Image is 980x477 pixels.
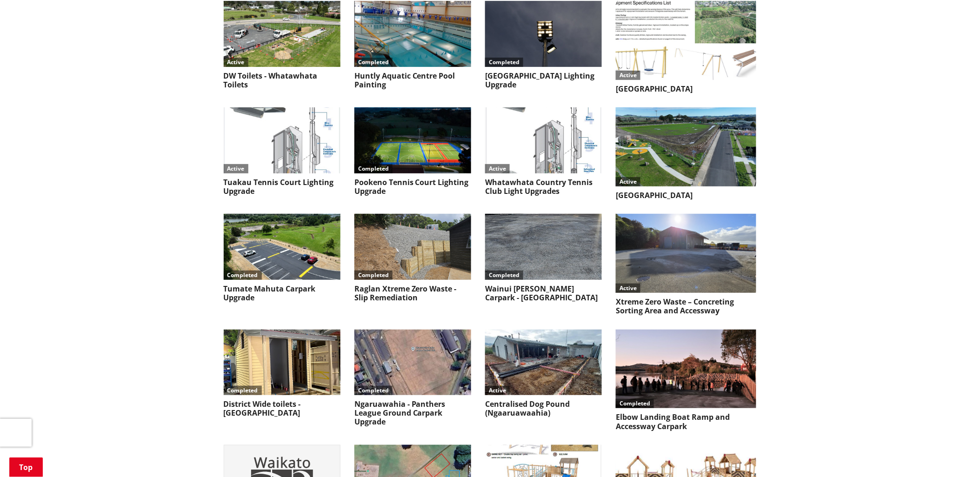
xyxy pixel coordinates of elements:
h3: Pookeno Tennis Court Lighting Upgrade [354,178,471,196]
a: ActiveDW Toilets - Whatawhata Toilets [224,1,340,89]
img: Tumate Mahuta Before After Jan 2025 2 [224,214,340,279]
a: ActiveXtreme Zero Waste – Concreting Sorting Area and Accessway [616,214,756,315]
h3: [GEOGRAPHIC_DATA] Lighting Upgrade [485,72,602,89]
div: Completed [224,386,262,395]
img: Pookeno Tennis Court Lighting May 2024 2 [354,107,471,173]
h3: DW Toilets - Whatawhata Toilets [224,72,340,89]
a: ActiveWhatawhata Country Tennis Club Light Upgrades [485,107,602,196]
a: Top [9,457,43,477]
img: PR-22173 Tuakau Tennis Court Lighting Upgrade [224,107,340,173]
iframe: Messenger Launcher [937,438,971,471]
h3: Wainui [PERSON_NAME] Carpark - [GEOGRAPHIC_DATA] [485,285,602,302]
a: ActiveCentralised Dog Pound (Ngaaruawaahia) [485,330,602,418]
div: Active [224,58,248,67]
img: PR-24129 Raglan Xtreme Zero Waste Slip Remediation 2024 Nov 4 [354,214,471,279]
img: Paterson Park Feb 2024 2 [485,1,602,66]
img: PR-22241 Buckland Road Recreational Reserve 3 [616,107,756,186]
div: Completed [354,164,393,173]
div: Active [616,71,640,80]
img: PR-24002 Huntly Aquatic Centre Pool Painting 2 [354,1,471,66]
div: Completed [354,386,393,395]
h3: [GEOGRAPHIC_DATA] [616,85,756,93]
a: CompletedNgaruawahia - Panthers League Ground Carpark Upgrade [354,330,471,427]
a: CompletedWainui [PERSON_NAME] Carpark - [GEOGRAPHIC_DATA] [485,214,602,302]
a: Completed[GEOGRAPHIC_DATA] Lighting Upgrade [485,1,602,89]
div: Completed [485,271,523,280]
img: PR-22057 Panthers League Park Carpark [354,330,471,395]
h3: Xtreme Zero Waste – Concreting Sorting Area and Accessway [616,298,756,315]
a: ActiveTuakau Tennis Court Lighting Upgrade [224,107,340,196]
h3: [GEOGRAPHIC_DATA] [616,191,756,200]
img: PR-24000 DW Toilets - Whatawhata Toilets 7 [224,1,340,66]
img: Greenslade Reserve Playground Final Design [616,1,756,80]
div: Active [485,386,510,395]
img: PR-22204 Whatawhata Country Tennis Club LIght Upgrades [485,107,602,173]
h3: Centralised Dog Pound (Ngaaruawaahia) [485,400,602,417]
img: PR-22223 Centralised Dog Pound [485,330,602,395]
a: CompletedTumate Mahuta Carpark Upgrade [224,214,340,302]
div: Completed [616,399,654,408]
img: PR-24269 Wainui Bush Carpark [485,214,602,279]
a: Active[GEOGRAPHIC_DATA] [616,107,756,200]
div: Completed [224,271,262,280]
a: Active[GEOGRAPHIC_DATA] [616,1,756,93]
h3: Ngaruawahia - Panthers League Ground Carpark Upgrade [354,400,471,427]
a: CompletedHuntly Aquatic Centre Pool Painting [354,1,471,89]
a: CompletedPookeno Tennis Court Lighting Upgrade [354,107,471,196]
div: Completed [354,58,393,67]
h3: Tuakau Tennis Court Lighting Upgrade [224,178,340,196]
h3: Whatawhata Country Tennis Club Light Upgrades [485,178,602,196]
div: Active [616,284,640,293]
h3: Huntly Aquatic Centre Pool Painting [354,72,471,89]
div: Completed [485,58,523,67]
a: CompletedDistrict Wide toilets - [GEOGRAPHIC_DATA] [224,330,340,418]
h3: Elbow Landing Boat Ramp and Accessway Carpark [616,413,756,431]
a: CompletedRaglan Xtreme Zero Waste - Slip Remediation [354,214,471,302]
div: Completed [354,271,393,280]
img: PR 24297 Xtreme Zero Waste - Concreting Sorting Area and Accessway [616,214,756,293]
a: CompletedElbow Landing Boat Ramp and Accessway Carpark [616,330,756,431]
h3: Raglan Xtreme Zero Waste - Slip Remediation [354,285,471,302]
div: Active [616,177,640,186]
img: Elbow Boat Ramp [616,330,756,409]
h3: District Wide toilets - [GEOGRAPHIC_DATA] [224,400,340,417]
img: Tamahere Toilet [224,330,340,395]
h3: Tumate Mahuta Carpark Upgrade [224,285,340,302]
div: Active [485,164,510,173]
div: Active [224,164,248,173]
